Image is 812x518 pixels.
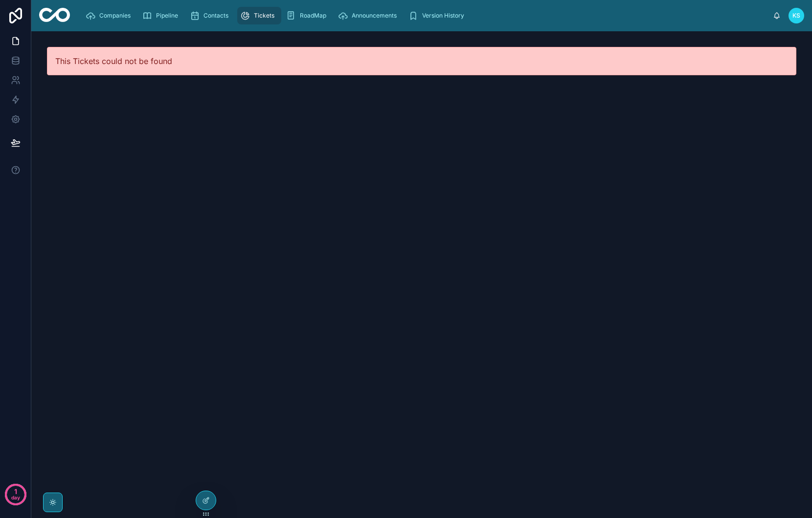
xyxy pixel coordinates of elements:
span: KS [792,12,800,20]
span: Announcements [352,12,397,20]
a: Version History [406,7,471,24]
p: 1 [14,487,17,496]
a: Tickets [237,7,281,24]
a: Pipeline [139,7,185,24]
span: Companies [99,12,131,20]
p: day [11,491,20,504]
img: App logo [39,8,70,23]
a: Companies [83,7,137,24]
span: Tickets [254,12,274,20]
div: scrollable content [78,5,773,26]
span: Contacts [203,12,228,20]
span: Version History [422,12,464,20]
span: RoadMap [300,12,326,20]
a: RoadMap [283,7,333,24]
span: Pipeline [156,12,178,20]
a: Announcements [335,7,404,24]
a: Contacts [187,7,235,24]
span: This Tickets could not be found [55,56,172,66]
